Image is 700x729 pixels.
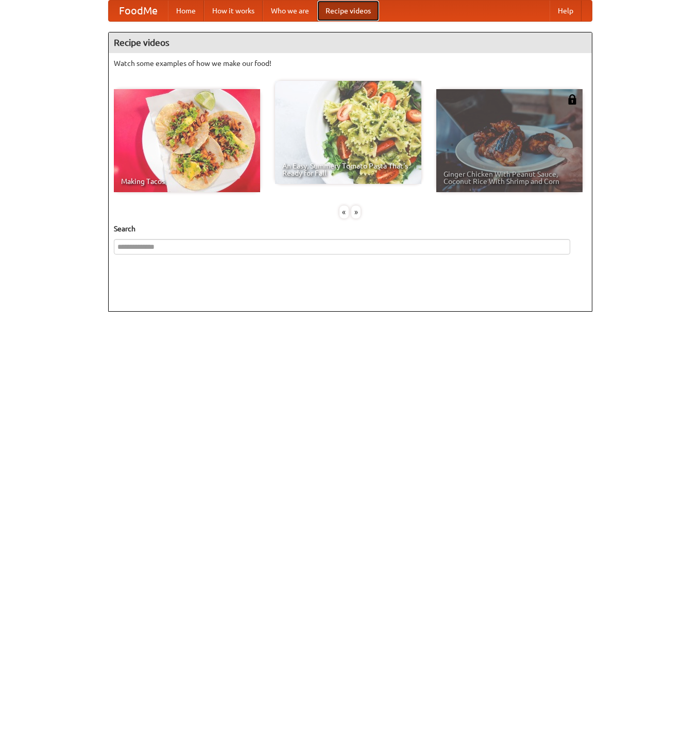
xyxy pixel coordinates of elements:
a: How it works [204,1,263,21]
div: » [351,206,361,218]
a: Who we are [263,1,317,21]
a: Home [168,1,204,21]
a: Making Tacos [114,89,260,192]
h5: Search [114,224,587,234]
p: Watch some examples of how we make our food! [114,58,587,69]
div: « [339,206,349,218]
img: 483408.png [567,94,577,105]
span: An Easy, Summery Tomato Pasta That's Ready for Fall [282,162,414,177]
span: Making Tacos [121,178,253,185]
h4: Recipe videos [109,32,592,53]
a: Help [550,1,582,21]
a: FoodMe [109,1,168,21]
a: An Easy, Summery Tomato Pasta That's Ready for Fall [275,81,421,184]
a: Recipe videos [317,1,379,21]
